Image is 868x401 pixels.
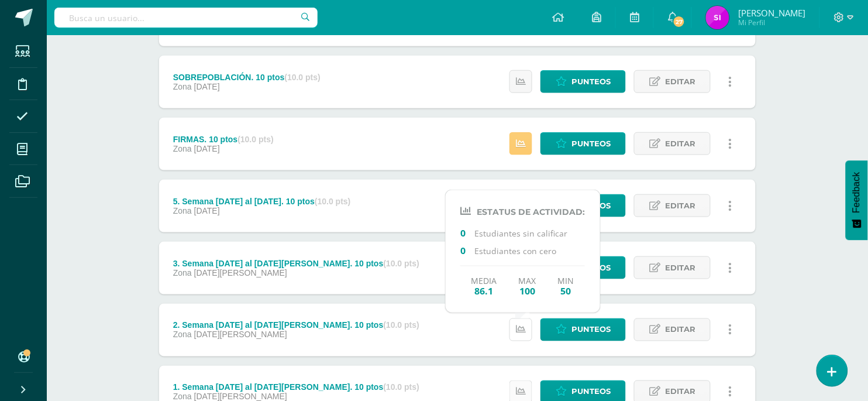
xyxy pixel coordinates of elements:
a: Punteos [540,318,626,341]
span: Editar [665,257,695,279]
div: 2. Semana [DATE] al [DATE][PERSON_NAME]. 10 ptos [173,321,419,330]
img: d8b40b524f0719143e6a1b062ddc517a.png [706,6,729,29]
div: Max [519,276,536,297]
strong: (10.0 pts) [384,383,419,392]
div: 3. Semana [DATE] al [DATE][PERSON_NAME]. 10 ptos [173,259,419,268]
strong: (10.0 pts) [384,321,419,330]
input: Busca un usuario... [54,8,318,28]
span: Zona [173,268,192,277]
span: Zona [173,144,192,153]
span: 100 [519,286,536,297]
div: Min [558,276,574,297]
div: 1. Semana [DATE] al [DATE][PERSON_NAME]. 10 ptos [173,383,419,392]
div: 5. Semana [DATE] al [DATE]. 10 ptos [173,197,351,206]
span: Zona [173,206,192,215]
div: Media [471,276,497,297]
span: Zona [173,82,192,91]
span: Feedback [852,172,862,213]
span: 50 [558,286,574,297]
span: Editar [665,133,695,155]
a: Punteos [540,132,626,155]
span: Editar [665,71,695,92]
span: 0 [460,227,474,238]
strong: (10.0 pts) [237,135,273,144]
span: Mi Perfil [738,18,805,28]
div: SOBREPOBLACIÓN. 10 ptos [173,73,321,82]
p: Estudiantes con cero [460,244,585,256]
p: Estudiantes sin calificar [460,227,585,239]
span: Punteos [571,319,611,341]
strong: (10.0 pts) [284,73,320,82]
span: 0 [460,244,474,256]
span: [DATE] [194,206,220,215]
h4: Estatus de Actividad: [460,205,585,217]
strong: (10.0 pts) [384,259,419,268]
span: [DATE][PERSON_NAME] [194,330,287,340]
button: Feedback - Mostrar encuesta [846,160,868,240]
span: Editar [665,319,695,341]
a: Punteos [540,70,626,93]
span: [DATE] [194,82,220,91]
span: Zona [173,330,192,340]
div: FIRMAS. 10 ptos [173,135,274,144]
span: Punteos [571,71,611,92]
span: Punteos [571,133,611,155]
strong: (10.0 pts) [315,197,350,206]
span: Editar [665,195,695,217]
span: 27 [673,15,686,28]
span: [DATE][PERSON_NAME] [194,268,287,277]
span: [DATE] [194,144,220,153]
span: [PERSON_NAME] [738,7,805,19]
span: 86.1 [471,286,497,297]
